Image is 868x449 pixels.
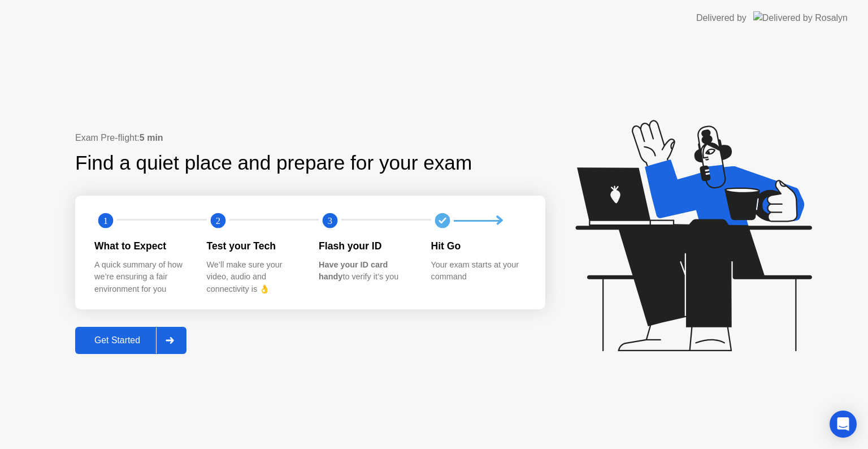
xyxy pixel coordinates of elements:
text: 3 [328,215,332,226]
div: Get Started [79,335,156,346]
div: Exam Pre-flight: [75,131,545,145]
div: Your exam starts at your command [431,259,526,283]
text: 1 [103,215,108,226]
div: Hit Go [431,239,526,253]
div: Flash your ID [319,239,413,253]
div: A quick summary of how we’re ensuring a fair environment for you [94,259,189,296]
div: Open Intercom Messenger [830,411,857,438]
text: 2 [215,215,220,226]
div: What to Expect [94,239,189,253]
div: We’ll make sure your video, audio and connectivity is 👌 [207,259,301,296]
div: to verify it’s you [319,259,413,283]
button: Get Started [75,327,186,354]
b: Have your ID card handy [319,260,388,282]
div: Find a quiet place and prepare for your exam [75,148,474,178]
div: Delivered by [696,11,747,25]
b: 5 min [140,133,163,143]
img: Delivered by Rosalyn [753,11,848,24]
div: Test your Tech [207,239,301,253]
